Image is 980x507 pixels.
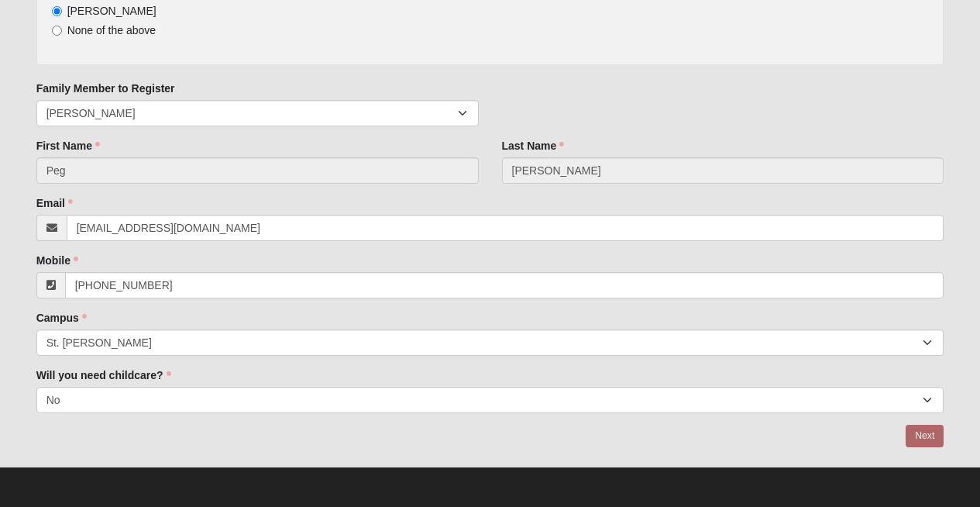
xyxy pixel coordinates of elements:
[502,138,565,153] label: Last Name
[52,6,62,16] input: [PERSON_NAME]
[36,81,175,96] label: Family Member to Register
[36,138,100,153] label: First Name
[52,26,62,36] input: None of the above
[67,5,156,17] span: [PERSON_NAME]
[67,24,156,36] span: None of the above
[36,195,73,211] label: Email
[36,310,87,326] label: Campus
[36,367,171,383] label: Will you need childcare?
[36,253,78,268] label: Mobile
